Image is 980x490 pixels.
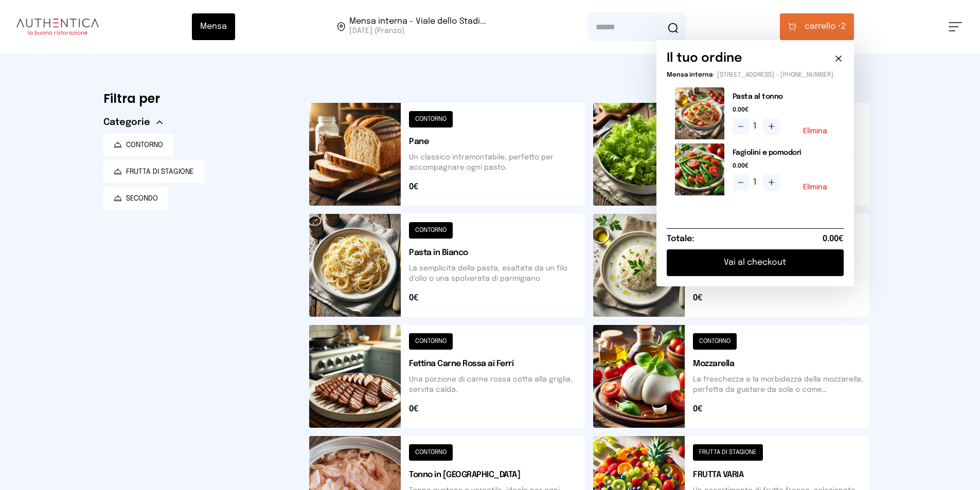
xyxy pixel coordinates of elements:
[733,106,835,114] span: 0.00€
[733,92,835,102] h2: Pasta al tonno
[805,21,846,33] span: 2
[733,162,835,170] span: 0.00€
[667,249,844,276] button: Vai al checkout
[675,143,724,195] img: media
[126,167,194,177] span: FRUTTA DI STAGIONE
[103,115,150,130] span: Categorie
[803,128,827,135] button: Elimina
[349,26,486,36] span: [DATE] (Pranzo)
[780,13,854,40] button: carrello •2
[675,87,724,139] img: media
[667,233,694,245] h6: Totale:
[667,72,712,78] span: Mensa interna
[823,233,844,245] span: 0.00€
[667,50,742,67] h6: Il tuo ordine
[103,90,293,107] h6: Filtra per
[126,140,163,150] span: CONTORNO
[753,120,759,133] span: 1
[349,17,486,36] span: Viale dello Stadio, 77, 05100 Terni TR, Italia
[667,71,844,79] p: - [STREET_ADDRESS] - [PHONE_NUMBER]
[103,160,204,183] button: FRUTTA DI STAGIONE
[103,134,173,156] button: CONTORNO
[805,21,841,33] span: carrello •
[126,193,158,204] span: SECONDO
[733,148,835,158] h2: Fagiolini e pomodori
[803,184,827,191] button: Elimina
[753,176,759,189] span: 1
[103,115,163,130] button: Categorie
[16,19,99,35] img: logo.8f33a47.png
[103,187,168,210] button: SECONDO
[192,13,235,40] button: Mensa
